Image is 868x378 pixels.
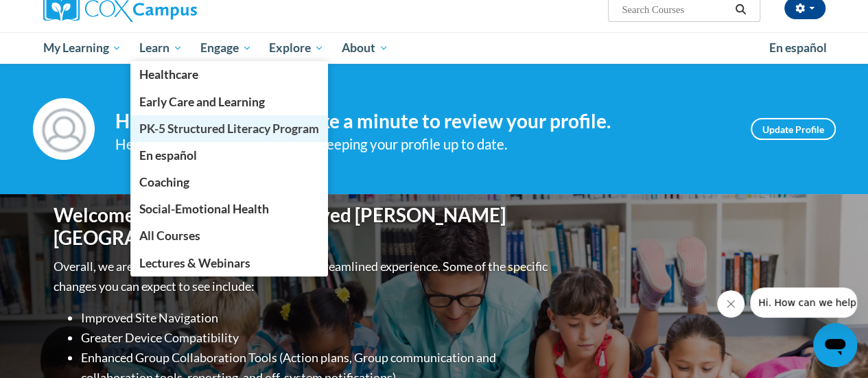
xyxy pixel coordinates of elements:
[8,10,111,21] span: Hi. How can we help?
[139,228,200,243] span: All Courses
[130,169,328,196] a: Coaching
[760,34,836,62] a: En español
[43,40,121,56] span: My Learning
[730,1,751,18] button: Search
[115,110,730,133] h4: Hi [PERSON_NAME]! Take a minute to review your profile.
[139,40,183,56] span: Learn
[139,175,189,189] span: Coaching
[620,1,730,18] input: Search Courses
[130,115,328,142] a: PK-5 Structured Literacy Program
[333,32,397,64] a: About
[139,256,250,270] span: Lectures & Webinars
[130,61,328,88] a: Healthcare
[813,323,857,367] iframe: Button to launch messaging window
[750,287,857,318] iframe: Message from company
[139,67,198,82] span: Healthcare
[139,95,265,109] span: Early Care and Learning
[81,308,551,328] li: Improved Site Navigation
[54,257,551,296] p: Overall, we are proud to provide you with a more streamlined experience. Some of the specific cha...
[139,148,197,163] span: En español
[130,196,328,222] a: Social-Emotional Health
[130,222,328,249] a: All Courses
[139,202,269,216] span: Social-Emotional Health
[200,40,252,56] span: Engage
[81,328,551,348] li: Greater Device Compatibility
[34,32,131,64] a: My Learning
[139,121,319,136] span: PK-5 Structured Literacy Program
[130,142,328,169] a: En español
[260,32,333,64] a: Explore
[130,32,191,64] a: Learn
[769,40,827,55] span: En español
[130,88,328,115] a: Early Care and Learning
[269,40,324,56] span: Explore
[54,204,551,250] h1: Welcome to the new and improved [PERSON_NAME][GEOGRAPHIC_DATA]
[130,250,328,276] a: Lectures & Webinars
[33,98,95,160] img: Profile Image
[191,32,261,64] a: Engage
[115,133,730,156] div: Help improve your experience by keeping your profile up to date.
[751,118,836,140] a: Update Profile
[717,290,744,318] iframe: Close message
[342,40,388,56] span: About
[33,32,836,64] div: Main menu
